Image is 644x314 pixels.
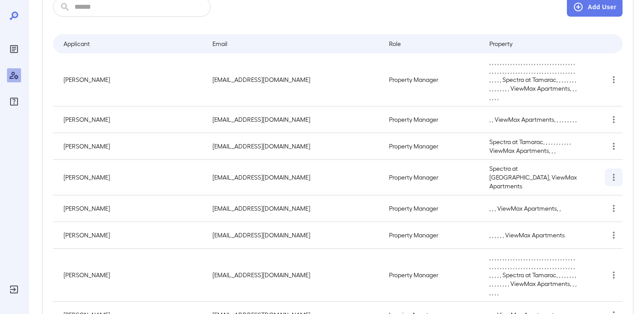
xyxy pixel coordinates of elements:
[205,34,382,53] th: Email
[382,34,482,53] th: Role
[212,271,375,279] p: [EMAIL_ADDRESS][DOMAIN_NAME]
[64,204,198,213] p: [PERSON_NAME]
[389,75,475,84] p: Property Manager
[389,115,475,124] p: Property Manager
[212,142,375,151] p: [EMAIL_ADDRESS][DOMAIN_NAME]
[64,142,198,151] p: [PERSON_NAME]
[389,271,475,279] p: Property Manager
[389,173,475,182] p: Property Manager
[64,75,198,84] p: [PERSON_NAME]
[389,231,475,240] p: Property Manager
[7,95,21,109] div: FAQ
[482,34,584,53] th: Property
[489,204,577,213] p: , , , ViewMax Apartments, ,
[64,173,198,182] p: [PERSON_NAME]
[489,253,577,297] p: , , , , , , , , , , , , , , , , , , , , , , , , , , , , , , , , , , , , , , , , , , , , , , , , ,...
[212,75,375,84] p: [EMAIL_ADDRESS][DOMAIN_NAME]
[389,204,475,213] p: Property Manager
[489,115,577,124] p: , , ViewMax Apartments, , , , , , , , ,
[489,231,577,240] p: , , , , , , ViewMax Apartments
[7,42,21,56] div: Reports
[64,115,198,124] p: [PERSON_NAME]
[212,204,375,213] p: [EMAIL_ADDRESS][DOMAIN_NAME]
[212,173,375,182] p: [EMAIL_ADDRESS][DOMAIN_NAME]
[489,164,577,191] p: Spectra at [GEOGRAPHIC_DATA], ViewMax Apartments
[64,271,198,279] p: [PERSON_NAME]
[7,68,21,82] div: Manage Users
[53,34,205,53] th: Applicant
[489,138,577,155] p: Spectra at Tamarac, , , , , , , , , , , ViewMax Apartments, , ,
[7,282,21,296] div: Log Out
[212,115,375,124] p: [EMAIL_ADDRESS][DOMAIN_NAME]
[489,58,577,102] p: , , , , , , , , , , , , , , , , , , , , , , , , , , , , , , , , , , , , , , , , , , , , , , , , ,...
[212,231,375,240] p: [EMAIL_ADDRESS][DOMAIN_NAME]
[64,231,198,240] p: [PERSON_NAME]
[389,142,475,151] p: Property Manager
